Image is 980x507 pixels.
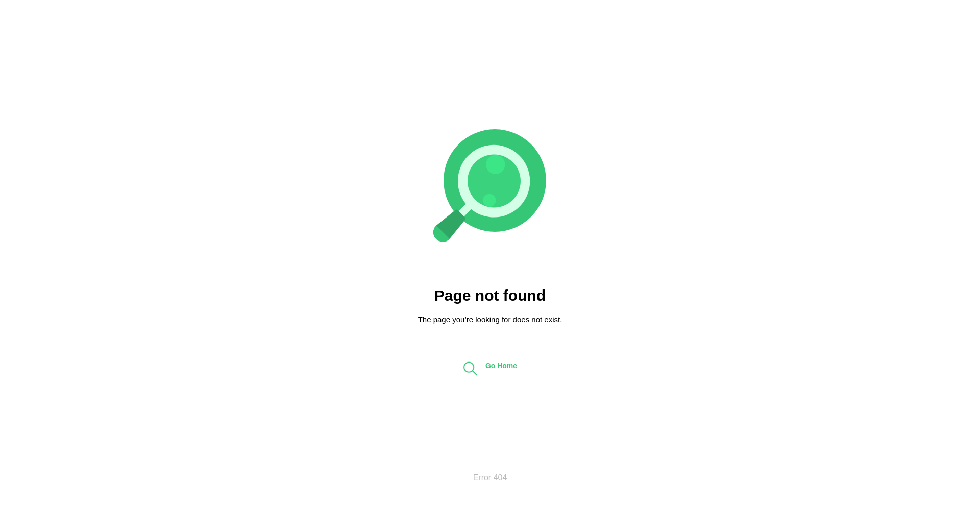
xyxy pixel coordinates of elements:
a: Go Home [463,359,517,378]
p: Go Home [478,359,517,372]
p: Page not found [434,291,546,301]
img: 404.svg [433,129,546,242]
p: The page you’re looking for does not exist. [418,315,562,325]
img: go-home.svg [463,359,478,378]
